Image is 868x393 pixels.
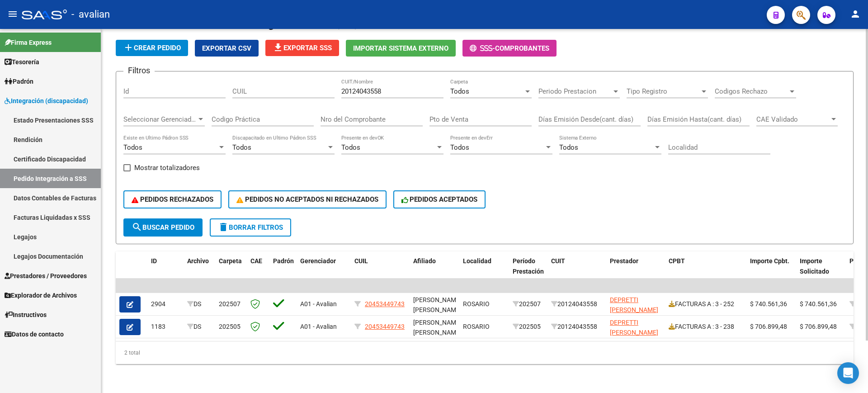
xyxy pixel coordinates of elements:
span: $ 706.899,48 [750,323,787,330]
span: CUIT [551,257,565,265]
span: Localidad [463,257,491,265]
span: Afiliado [413,257,436,265]
span: Tesorería [5,57,39,67]
button: Buscar Pedido [123,218,203,237]
div: 1183 [151,322,180,332]
span: Tipo Registro [627,87,700,95]
span: Integración (discapacidad) [5,96,88,106]
button: PEDIDOS RECHAZADOS [123,190,222,208]
span: Borrar Filtros [218,223,283,232]
button: Crear Pedido [116,40,188,56]
div: DS [187,299,212,309]
span: Crear Pedido [123,44,181,52]
datatable-header-cell: CAE [247,251,269,291]
span: Firma Express [5,38,52,47]
datatable-header-cell: Importe Solicitado [796,251,846,291]
datatable-header-cell: Padrón [269,251,297,291]
span: CAE Validado [756,115,830,123]
span: Exportar CSV [202,44,251,52]
span: Gerenciador [300,257,336,265]
mat-icon: delete [218,222,229,232]
span: 202507 [219,300,241,308]
span: Periodo Prestacion [538,87,612,95]
span: Todos [450,87,469,95]
span: Prestador [610,257,638,265]
span: 20453449743 [365,323,405,330]
span: Importe Cpbt. [750,257,789,265]
datatable-header-cell: Período Prestación [509,251,547,291]
span: Todos [341,143,360,152]
span: DEPRETTI [PERSON_NAME] [610,319,658,336]
div: FACTURAS A : 3 - 238 [669,322,743,332]
datatable-header-cell: Gerenciador [297,251,351,291]
span: Prestadores / Proveedores [5,271,87,281]
span: Comprobantes [495,44,549,52]
span: DEPRETTI [PERSON_NAME] [610,296,658,314]
span: [PERSON_NAME] [PERSON_NAME] , - [413,319,462,347]
span: $ 706.899,48 [800,323,837,330]
mat-icon: search [132,222,142,232]
div: 2904 [151,299,180,309]
datatable-header-cell: Localidad [459,251,509,291]
span: Todos [450,143,469,152]
span: CAE [250,257,262,265]
span: ROSARIO [463,323,490,330]
h3: Filtros [123,64,155,77]
span: 202505 [219,323,241,330]
button: PEDIDOS ACEPTADOS [393,190,486,208]
span: Exportar SSS [273,44,332,52]
span: ROSARIO [463,300,490,308]
span: - [470,44,495,52]
button: PEDIDOS NO ACEPTADOS NI RECHAZADOS [228,190,387,208]
button: -Comprobantes [462,40,557,57]
span: 20453449743 [365,300,405,308]
span: A01 - Avalian [300,300,337,308]
span: $ 740.561,36 [750,300,787,308]
span: CPBT [669,257,685,265]
button: Importar Sistema Externo [346,40,456,57]
datatable-header-cell: Archivo [184,251,215,291]
span: A01 - Avalian [300,323,337,330]
span: Todos [123,143,142,152]
span: CUIL [354,257,368,265]
span: $ 740.561,36 [800,300,837,308]
datatable-header-cell: Prestador [606,251,665,291]
span: Carpeta [219,257,242,265]
datatable-header-cell: CPBT [665,251,746,291]
span: Datos de contacto [5,329,64,339]
span: Seleccionar Gerenciador [123,115,197,123]
button: Exportar CSV [195,40,259,57]
button: Borrar Filtros [210,218,291,237]
span: Importar Sistema Externo [353,44,448,52]
span: [PERSON_NAME] [PERSON_NAME] , - [413,296,462,324]
span: PEDIDOS ACEPTADOS [401,195,478,204]
span: Archivo [187,257,209,265]
div: 20124043558 [551,322,603,332]
div: 20124043558 [551,299,603,309]
div: Open Intercom Messenger [837,362,859,384]
span: Mostrar totalizadores [134,162,200,173]
div: 2 total [116,341,854,364]
mat-icon: menu [7,9,18,19]
div: 202507 [513,299,544,309]
span: Instructivos [5,310,47,320]
datatable-header-cell: Afiliado [410,251,459,291]
datatable-header-cell: CUIT [547,251,606,291]
datatable-header-cell: CUIL [351,251,410,291]
span: Período Prestación [513,257,544,275]
span: ID [151,257,157,265]
span: Importe Solicitado [800,257,829,275]
datatable-header-cell: Carpeta [215,251,247,291]
span: Explorador de Archivos [5,290,77,300]
span: PEDIDOS RECHAZADOS [132,195,213,204]
div: 202505 [513,322,544,332]
mat-icon: add [123,42,134,53]
span: Todos [232,143,251,152]
datatable-header-cell: Importe Cpbt. [746,251,796,291]
span: Padrón [273,257,294,265]
span: Todos [559,143,578,152]
span: - avalian [71,5,110,24]
span: Buscar Pedido [132,223,194,232]
mat-icon: person [850,9,861,19]
div: DS [187,322,212,332]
